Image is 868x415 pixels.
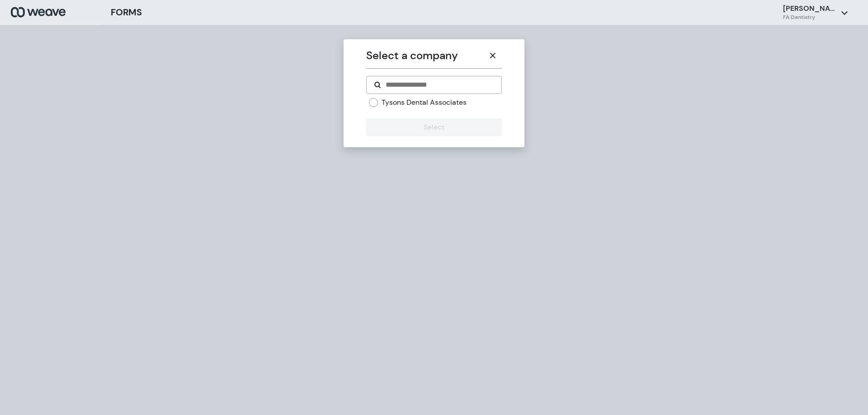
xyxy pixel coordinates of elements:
input: Search [385,79,494,90]
button: Select [366,118,501,136]
p: Select a company [366,47,483,64]
h6: FA Dentistry [783,14,837,21]
label: Tysons Dental Associates [382,98,467,107]
h3: FORMS [111,5,142,19]
p: [PERSON_NAME] [783,4,837,14]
